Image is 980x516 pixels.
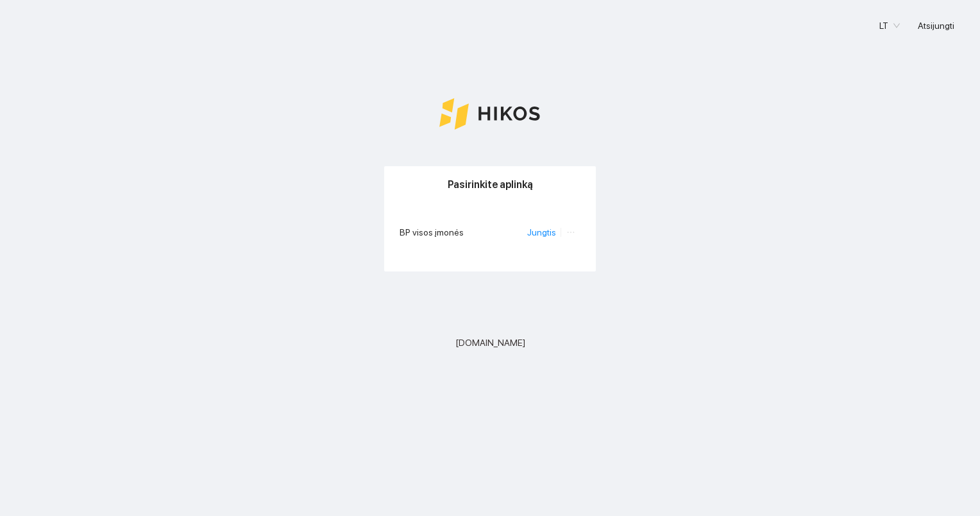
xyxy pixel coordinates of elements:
[918,19,954,33] span: Atsijungti
[455,336,525,350] span: [DOMAIN_NAME]
[400,166,580,203] div: Pasirinkite aplinką
[400,218,580,247] li: BP visos įmonės
[566,228,575,237] span: ellipsis
[879,16,900,35] span: LT
[527,227,556,237] a: Jungtis
[908,15,965,36] button: Atsijungti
